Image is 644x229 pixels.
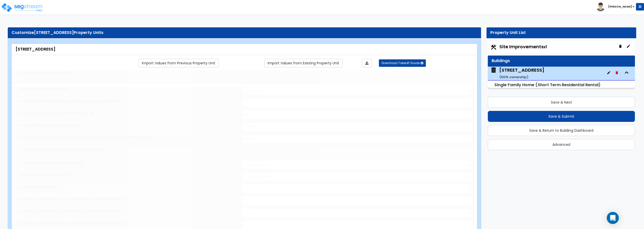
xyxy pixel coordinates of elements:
label: Number of Stories Excluding Basement and Attic: [19,99,239,104]
div: Customize Property Units [12,30,477,36]
span: 5284 S 118th Rd [490,67,544,80]
button: Save & Submit [488,111,635,122]
input: Yes [245,149,249,155]
button: Download Takeoff Guide [379,59,426,67]
button: Save & Return to Building Dashboard [488,125,635,136]
span: [STREET_ADDRESS] [34,30,74,35]
a: Import the dynamic attribute values from previous properties. [139,59,219,67]
span: Yes [250,149,257,154]
div: Buildings [492,58,631,64]
i: click for more info! [68,173,71,177]
span: No [264,73,269,78]
i: click for more info! [80,161,84,165]
label: House Average Exterior Wall Height: [19,111,239,116]
label: House Footprint Square Footage: [19,123,239,128]
img: avatar.png [596,3,605,11]
label: Number of Kitchens: [19,185,239,190]
input: No [259,73,262,78]
input: No [259,149,262,155]
b: [PERSON_NAME] [608,5,632,9]
span: No [264,149,269,154]
label: Is there a Porte Cochere? [19,70,239,75]
a: Import the dynamic attribute values from existing properties. [264,59,343,67]
label: Are there Multiple Structural Compositions? [19,147,239,152]
small: ( 100 % ownership) [499,75,528,79]
div: Open Intercom Messenger [607,212,619,224]
button: Save & Next [488,97,635,108]
label: Number of Half-Baths (not including in the Basement): [19,221,239,226]
input: Yes [245,73,249,78]
i: click for more info! [70,71,73,75]
label: House Structural Composition: [19,160,239,165]
div: [STREET_ADDRESS] [16,47,473,52]
label: Number of Full Baths (not including in the Basement): [19,209,239,214]
a: Import the dynamic attributes value through Excel sheet [362,59,372,67]
label: Total House Square Footage (excluding Attic, Garage, and Basement): [19,135,239,140]
small: Single Family Home (Short Term Residential Rental) [494,82,600,88]
small: x1 [544,44,547,50]
div: Property Unit List [490,30,632,36]
span: Yes [250,73,257,78]
img: Construction.png [490,44,497,51]
button: Advanced [488,139,635,150]
label: Number of Bedrooms (not including in the Basement): [19,197,239,202]
span: Download Takeoff Guide [382,61,420,65]
img: logo_pro_r.png [1,3,44,13]
i: click for more info! [90,111,93,115]
label: Residential Finish Quality: [19,86,239,91]
img: building.svg [490,67,497,73]
span: Site Improvements [499,43,547,50]
label: House Foundation Type: [19,172,239,177]
i: click for more info! [116,99,119,103]
div: [STREET_ADDRESS] [499,67,544,80]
